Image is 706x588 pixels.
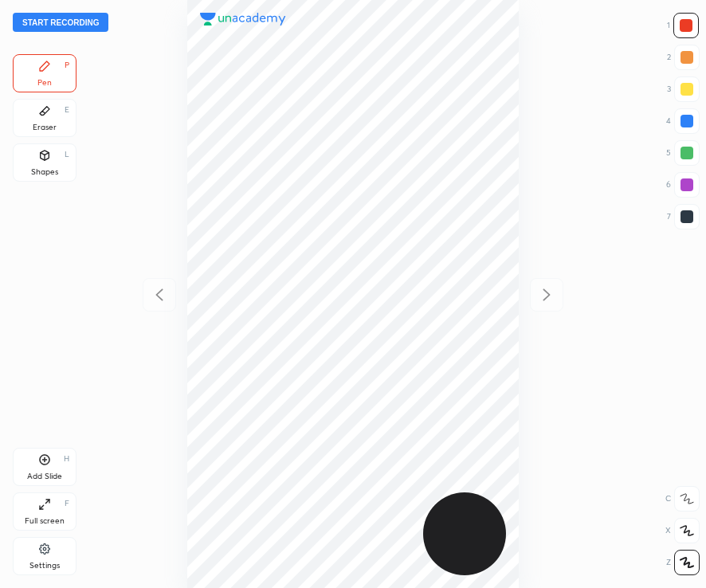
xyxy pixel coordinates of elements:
[31,168,58,176] div: Shapes
[667,13,699,38] div: 1
[64,455,69,463] div: H
[25,517,65,525] div: Full screen
[666,140,700,166] div: 5
[33,123,57,131] div: Eraser
[27,472,62,480] div: Add Slide
[29,562,60,570] div: Settings
[666,550,700,575] div: Z
[666,108,700,134] div: 4
[65,61,69,69] div: P
[665,518,700,543] div: X
[65,151,69,159] div: L
[667,45,700,70] div: 2
[200,13,286,25] img: logo.38c385cc.svg
[37,79,52,87] div: Pen
[665,486,700,512] div: C
[667,76,700,102] div: 3
[666,172,700,198] div: 6
[667,204,700,229] div: 7
[65,106,69,114] div: E
[65,500,69,508] div: F
[13,13,108,32] button: Start recording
